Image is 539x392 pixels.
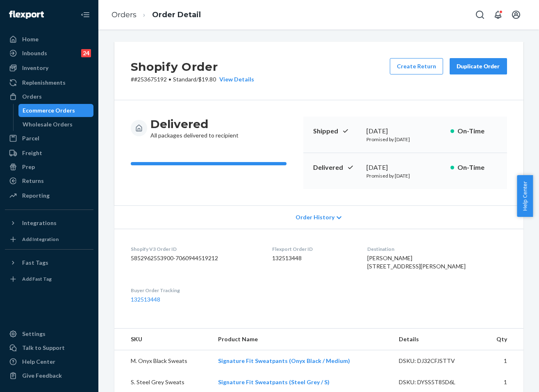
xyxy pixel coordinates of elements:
a: Signature Fit Sweatpants (Onyx Black / Medium) [218,357,350,364]
td: M. Onyx Black Sweats [114,350,212,372]
div: Duplicate Order [457,62,500,70]
button: Close Navigation [77,7,93,23]
div: Replenishments [22,79,66,87]
h2: Shopify Order [131,58,254,75]
div: Give Feedback [22,372,62,380]
div: All packages delivered to recipient [150,117,239,140]
button: Open account menu [508,7,524,23]
div: [DATE] [366,126,444,136]
a: Home [5,33,93,46]
div: Parcel [22,134,39,142]
td: 1 [482,350,523,372]
a: Inventory [5,61,93,74]
div: Inbounds [22,49,47,57]
div: 24 [81,49,91,57]
a: Signature Fit Sweatpants (Steel Grey / S) [218,378,330,385]
div: Wholesale Orders [23,120,73,128]
a: Inbounds24 [5,47,93,60]
dt: Destination [367,246,507,252]
div: Inventory [22,64,48,72]
ol: breadcrumbs [105,3,207,27]
div: [DATE] [366,163,444,172]
a: Orders [111,10,136,19]
div: Add Fast Tag [22,275,52,282]
button: Talk to Support [5,341,93,354]
div: Integrations [22,219,57,227]
p: Shipped [313,126,360,136]
a: 132513448 [131,296,160,303]
div: Ecommerce Orders [23,106,75,115]
button: Create Return [390,58,443,74]
a: Wholesale Orders [18,118,94,131]
a: Help Center [5,355,93,368]
div: Reporting [22,191,50,200]
a: Settings [5,327,93,340]
div: Talk to Support [22,344,65,352]
button: Duplicate Order [450,58,507,74]
a: Freight [5,146,93,160]
a: Replenishments [5,76,93,89]
button: Open Search Box [472,7,488,23]
th: Product Name [212,329,392,350]
a: Add Fast Tag [5,273,93,286]
th: Details [392,329,482,350]
a: Ecommerce Orders [18,104,94,117]
dt: Flexport Order ID [272,246,354,252]
span: Order History [296,213,334,221]
span: • [168,76,171,83]
th: Qty [482,329,523,350]
button: Help Center [517,175,533,217]
a: Prep [5,160,93,173]
a: Parcel [5,132,93,145]
div: Settings [22,330,45,338]
dt: Shopify V3 Order ID [131,246,259,252]
p: Delivered [313,163,360,172]
a: Add Integration [5,233,93,246]
div: DSKU: DJ32CFJSTTV [399,357,476,365]
dd: 132513448 [272,254,354,262]
th: SKU [114,329,212,350]
h3: Delivered [150,117,239,131]
dd: 5852962553900-7060944519212 [131,254,259,262]
span: [PERSON_NAME] [STREET_ADDRESS][PERSON_NAME] [367,255,466,270]
p: # #253675192 / $19.80 [131,75,254,83]
a: Reporting [5,189,93,202]
div: Fast Tags [22,259,48,267]
p: Promised by [DATE] [366,172,444,179]
div: Add Integration [22,236,59,243]
button: Fast Tags [5,256,93,269]
a: Returns [5,174,93,187]
p: On-Time [457,163,497,172]
div: DSKU: DYSS5T85D6L [399,378,476,386]
div: Prep [22,163,35,171]
p: Promised by [DATE] [366,136,444,143]
img: Flexport logo [9,11,44,19]
iframe: Opens a widget where you can chat to one of our agents [487,367,531,388]
div: Home [22,35,39,43]
button: Give Feedback [5,369,93,382]
div: Freight [22,149,42,157]
a: Orders [5,90,93,103]
div: Help Center [22,358,55,366]
a: Order Detail [152,10,201,19]
p: On-Time [457,126,497,136]
button: Integrations [5,216,93,230]
dt: Buyer Order Tracking [131,287,259,294]
span: Standard [173,76,196,83]
button: Open notifications [490,7,506,23]
div: Orders [22,92,42,101]
button: View Details [216,75,254,83]
div: Returns [22,177,44,185]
